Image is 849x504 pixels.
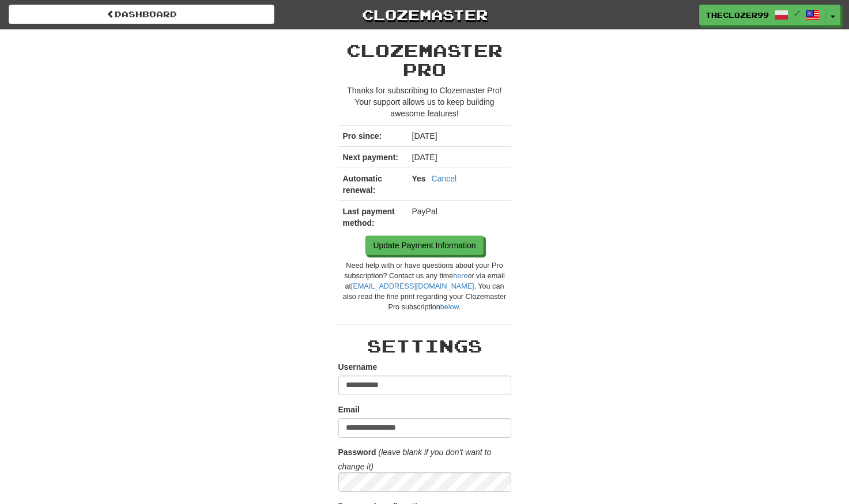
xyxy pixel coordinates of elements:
a: [EMAIL_ADDRESS][DOMAIN_NAME] [351,282,474,290]
a: below [440,303,459,311]
span: / [794,9,800,17]
strong: Next payment: [343,153,398,162]
a: Cancel [432,173,457,184]
label: Username [338,361,378,373]
a: Dashboard [9,5,274,24]
h2: Clozemaster Pro [338,41,511,79]
a: here [453,272,467,280]
div: Need help with or have questions about your Pro subscription? Contact us any time or via email at... [338,261,511,313]
strong: Yes [412,174,426,183]
strong: Automatic renewal: [343,174,382,195]
a: theclozer99 / [699,5,826,25]
i: (leave blank if you don't want to change it) [338,448,492,471]
td: PayPal [407,201,511,234]
h2: Settings [338,336,511,355]
td: [DATE] [407,147,511,168]
label: Password [338,446,376,458]
a: Update Payment Information [365,236,483,255]
td: [DATE] [407,126,511,147]
a: Clozemaster [292,5,557,25]
strong: Pro since: [343,131,382,141]
span: theclozer99 [705,10,769,20]
strong: Last payment method: [343,207,395,228]
label: Email [338,404,360,415]
p: Thanks for subscribing to Clozemaster Pro! Your support allows us to keep building awesome features! [338,85,511,119]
